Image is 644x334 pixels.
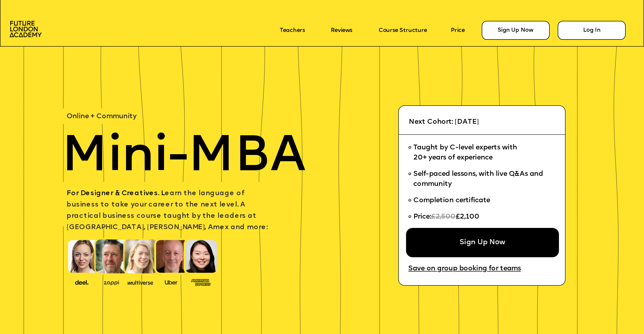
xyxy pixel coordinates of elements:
span: Completion certificate [413,197,490,204]
img: image-99cff0b2-a396-4aab-8550-cf4071da2cb9.png [158,278,184,285]
span: Mini-MBA [62,133,306,183]
img: image-b2f1584c-cbf7-4a77-bbe0-f56ae6ee31f2.png [99,278,124,285]
span: Price: [413,213,431,220]
span: £2,100 [455,213,479,220]
a: Teachers [280,27,305,34]
img: image-388f4489-9820-4c53-9b08-f7df0b8d4ae2.png [69,278,94,286]
a: Price [451,27,465,34]
a: Reviews [331,27,352,34]
span: Next Cohort: [DATE] [409,118,479,126]
img: image-b7d05013-d886-4065-8d38-3eca2af40620.png [125,278,155,286]
img: image-aac980e9-41de-4c2d-a048-f29dd30a0068.png [10,21,42,37]
span: earn the language of business to take your career to the next level. A practical business course ... [67,190,268,231]
a: Save on group booking for teams [408,265,521,273]
span: £2,500 [431,213,456,220]
img: image-93eab660-639c-4de6-957c-4ae039a0235a.png [188,277,213,287]
span: Taught by C-level experts with 20+ years of experience [413,144,517,161]
span: For Designer & Creatives. L [67,190,165,197]
a: Course Structure [379,27,427,34]
span: Online + Community [67,113,137,120]
span: Self-paced lessons, with live Q&As and community [413,171,545,188]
